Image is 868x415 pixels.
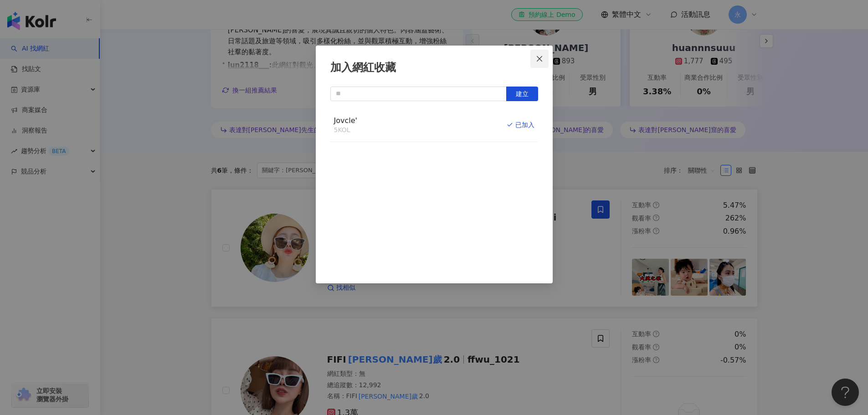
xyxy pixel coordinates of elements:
a: Jovcle' [334,117,357,124]
button: 已加入 [507,116,534,135]
span: close [536,55,543,62]
div: 加入網紅收藏 [330,60,538,76]
span: 建立 [516,90,529,97]
span: Jovcle' [334,116,357,125]
div: 已加入 [507,120,534,130]
button: 建立 [506,87,538,101]
div: 5 KOL [334,126,357,135]
a: KOL AvatarFiFi[PERSON_NAME]歲fifiwu1021I am FiFi網紅類型：台灣政治·親子·成人·日常話題·教育與學習·家庭·法政社會·醫療與健康總追蹤數：437,2... [211,189,758,307]
button: Close [530,50,549,68]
